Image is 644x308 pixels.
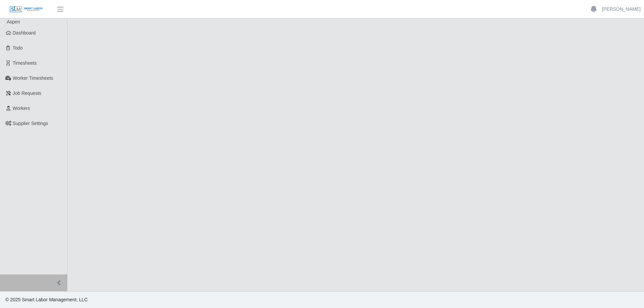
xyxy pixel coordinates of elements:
span: Worker Timesheets [13,75,53,81]
span: Workers [13,106,30,111]
span: © 2025 Smart Labor Management, LLC [5,297,88,302]
span: Job Requests [13,90,42,96]
span: Timesheets [13,60,37,66]
img: SLM Logo [9,6,43,13]
a: [PERSON_NAME] [602,6,641,13]
span: Aspen [7,19,20,24]
span: Todo [13,45,23,51]
span: Supplier Settings [13,121,48,126]
span: Dashboard [13,30,36,36]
